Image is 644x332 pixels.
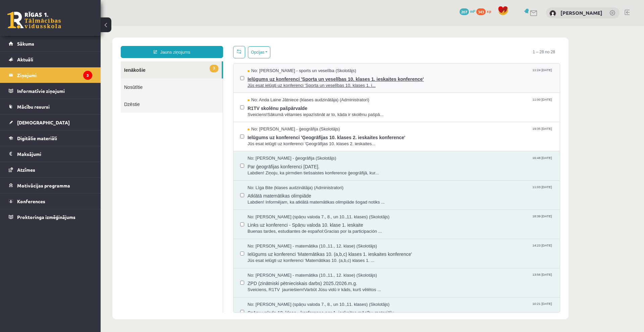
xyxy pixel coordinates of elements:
[20,70,122,87] a: Dzēstie
[17,198,45,204] span: Konferences
[17,104,50,110] span: Mācību resursi
[147,217,276,224] span: No: [PERSON_NAME] - matemātika (10.,11., 12. klase) (Skolotājs)
[9,130,92,146] a: Digitālie materiāli
[20,53,122,70] a: Nosūtītie
[17,41,34,47] span: Sākums
[17,135,57,141] span: Digitālie materiāli
[147,100,452,121] a: No: [PERSON_NAME] - ģeogrāfija (Skolotājs) 19:35 [DATE] Ielūgums uz konferenci 'Ģeogrāfijas 10. k...
[460,8,469,15] span: 207
[9,209,92,225] a: Proktoringa izmēģinājums
[147,232,452,238] span: Jūs esat ielūgti uz konferenci 'Matemātikas 10. (a,b,c) klases 1. ...
[460,8,475,14] a: 207 mP
[147,276,452,296] a: No: [PERSON_NAME] (spāņu valoda 7., 8., un 10.,11. klases) (Skolotājs) 10:21 [DATE] Spāņu valoda ...
[147,159,452,180] a: No: Līga Bite (klases audzinātāja) (Administratori) 11:03 [DATE] Atklātā matemātikas olimpiāde La...
[430,159,452,164] span: 11:03 [DATE]
[476,8,486,15] span: 343
[7,12,61,29] a: Rīgas 1. Tālmācības vidusskola
[147,188,452,209] a: No: [PERSON_NAME] (spāņu valoda 7., 8., un 10.,11. klases) (Skolotājs) 18:39 [DATE] Links uz konf...
[9,162,92,177] a: Atzīmes
[487,8,491,14] span: xp
[147,253,452,261] span: ZPD (zinātniski pētnieciskais darbs) 2025./2026.m.g.
[430,42,452,47] span: 11:24 [DATE]
[20,20,122,32] a: Jauns ziņojums
[20,36,121,53] a: 3Ienākošie
[147,42,452,63] a: No: [PERSON_NAME] - sports un veselība (Skolotājs) 11:24 [DATE] Ielūgums uz konferenci 'Sporta un...
[430,246,452,252] span: 13:56 [DATE]
[147,165,452,173] span: Atklātā matemātikas olimpiāde
[17,214,75,220] span: Proktoringa izmēģinājums
[147,129,235,136] span: No: [PERSON_NAME] - ģeogrāfija (Skolotājs)
[430,276,452,281] span: 10:21 [DATE]
[9,67,92,83] a: Ziņojumi3
[17,119,70,125] span: [DEMOGRAPHIC_DATA]
[549,10,556,17] img: Ričards Munde
[17,182,70,188] span: Motivācijas programma
[9,193,92,209] a: Konferences
[9,36,92,51] a: Sākums
[9,178,92,193] a: Motivācijas programma
[147,57,452,63] span: Jūs esat ielūgti uz konferenci 'Sporta un veselības 10. klases 1. i...
[147,48,452,57] span: Ielūgums uz konferenci 'Sporta un veselības 10. klases 1. ieskaites konference'
[147,276,289,282] span: No: [PERSON_NAME] (spāņu valoda 7., 8., un 10.,11. klases) (Skolotājs)
[9,99,92,114] a: Mācību resursi
[17,56,33,62] span: Aktuāli
[430,71,452,76] span: 11:00 [DATE]
[17,67,92,83] legend: Ziņojumi
[17,146,92,162] legend: Maksājumi
[430,129,452,134] span: 16:48 [DATE]
[430,217,452,222] span: 14:23 [DATE]
[147,282,452,290] span: Spāņu valoda 10. klase - konference par 1. ieskaites mācību materiālu
[147,71,452,92] a: No: Anda Laine Jātniece (klases audzinātāja) (Administratori) 11:00 [DATE] R1TV skolēnu pašpārval...
[147,115,452,121] span: Jūs esat ielūgti uz konferenci 'Ģeogrāfijas 10. klases 2. ieskaites...
[109,39,118,47] span: 3
[147,86,452,92] span: Sveiciens!Sākumā vēlamies iepazīstināt ar to, kāda ir skolēnu pašpā...
[147,100,239,107] span: No: [PERSON_NAME] - ģeogrāfija (Skolotājs)
[560,9,602,16] a: [PERSON_NAME]
[430,188,452,193] span: 18:39 [DATE]
[147,42,256,48] span: No: [PERSON_NAME] - sports un veselība (Skolotājs)
[147,194,452,203] span: Links uz konferenci - Spāņu valoda 10. klase 1. ieskaite
[147,173,452,180] span: Labdien! Informējam, ka atklātā matemātikas olimpiāde šogad notiks ...
[147,136,452,144] span: Par ģeogrāfijas konferenci [DATE].
[9,52,92,67] a: Aktuāli
[476,8,494,14] a: 343 xp
[147,107,452,115] span: Ielūgums uz konferenci 'Ģeogrāfijas 10. klases 2. ieskaites konference'
[147,129,452,150] a: No: [PERSON_NAME] - ģeogrāfija (Skolotājs) 16:48 [DATE] Par ģeogrāfijas konferenci [DATE]. Labdie...
[9,146,92,162] a: Maksājumi
[83,71,92,80] i: 3
[9,115,92,130] a: [DEMOGRAPHIC_DATA]
[147,203,452,209] span: Buenas tardes, estudiantes de español:Gracias por la participación ...
[9,83,92,99] a: Informatīvie ziņojumi
[147,246,276,253] span: No: [PERSON_NAME] - matemātika (10.,11., 12. klase) (Skolotājs)
[17,83,92,99] legend: Informatīvie ziņojumi
[470,8,475,14] span: mP
[147,77,452,86] span: R1TV skolēnu pašpārvalde
[147,144,452,151] span: Labdien! Ziņoju, ka pirmdien tiešsaistes konference ģeogrāfijā, kur...
[427,20,460,32] span: 1 – 28 no 28
[430,100,452,105] span: 19:35 [DATE]
[147,223,452,232] span: Ielūgums uz konferenci 'Matemātikas 10. (a,b,c) klases 1. ieskaites konference'
[147,188,289,195] span: No: [PERSON_NAME] (spāņu valoda 7., 8., un 10.,11. klases) (Skolotājs)
[147,246,452,267] a: No: [PERSON_NAME] - matemātika (10.,11., 12. klase) (Skolotājs) 13:56 [DATE] ZPD (zinātniski pētn...
[147,20,170,33] button: Opcijas
[147,71,269,77] span: No: Anda Laine Jātniece (klases audzinātāja) (Administratori)
[147,261,452,267] span: Sveiciens, R1TV jauniešiem!Varbūt Jūsu vidū ir kāds, kurš vēlētos ...
[17,167,35,173] span: Atzīmes
[147,159,243,165] span: No: Līga Bite (klases audzinātāja) (Administratori)
[147,217,452,238] a: No: [PERSON_NAME] - matemātika (10.,11., 12. klase) (Skolotājs) 14:23 [DATE] Ielūgums uz konferen...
